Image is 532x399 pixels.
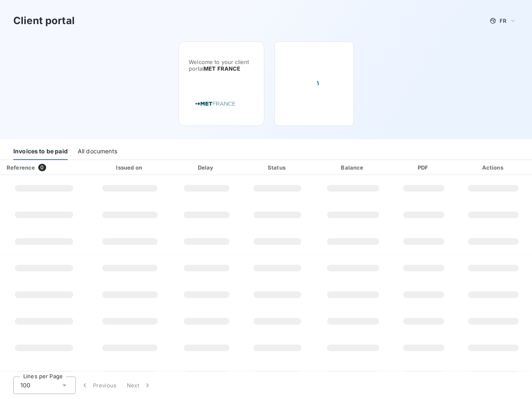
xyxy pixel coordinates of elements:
span: 100 [20,381,30,389]
div: Reference [7,164,35,171]
div: Balance [315,163,391,172]
img: Company logo [189,92,242,116]
button: Next [122,377,157,394]
div: Actions [456,163,530,172]
span: 0 [38,164,46,171]
span: Welcome to your client portal [189,59,254,72]
div: All documents [78,143,117,160]
div: Issued on [90,163,170,172]
button: Previous [76,377,122,394]
div: PDF [394,163,453,172]
div: Invoices to be paid [13,143,68,160]
span: FR [500,17,506,24]
div: Status [243,163,312,172]
h3: Client portal [13,13,75,28]
span: MET FRANCE [204,65,241,72]
div: Delay [173,163,239,172]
